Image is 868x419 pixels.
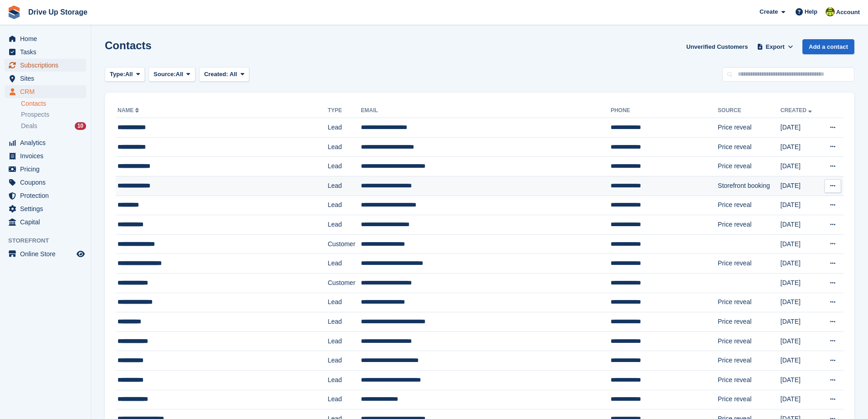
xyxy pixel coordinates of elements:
th: Source [718,103,780,118]
td: Customer [328,234,361,254]
a: Prospects [21,110,86,119]
td: Lead [328,196,361,215]
a: menu [5,46,86,58]
span: Sites [20,72,75,85]
span: Create [760,7,778,16]
td: Price reveal [718,215,780,235]
a: Add a contact [802,39,854,54]
a: menu [5,59,86,72]
td: Lead [328,331,361,351]
td: Customer [328,273,361,293]
a: menu [5,163,86,176]
span: Created: [204,71,228,78]
span: Help [805,7,817,16]
td: Price reveal [718,118,780,138]
td: [DATE] [781,370,821,390]
button: Created: All [199,67,249,82]
span: Home [20,32,75,45]
a: Contacts [21,99,86,108]
td: [DATE] [781,118,821,138]
td: Lead [328,254,361,274]
div: 10 [75,122,86,130]
span: Storefront [8,236,91,245]
a: menu [5,150,86,162]
td: Price reveal [718,196,780,215]
td: Lead [328,215,361,235]
td: Price reveal [718,331,780,351]
td: Price reveal [718,312,780,332]
td: [DATE] [781,254,821,274]
a: Created [781,107,814,114]
span: All [230,71,237,78]
span: Tasks [20,46,75,58]
span: All [125,70,133,79]
a: Deals 10 [21,121,86,131]
th: Type [328,103,361,118]
td: Price reveal [718,157,780,176]
a: menu [5,202,86,215]
a: menu [5,189,86,202]
span: Deals [21,122,37,130]
span: Source: [154,70,175,79]
td: [DATE] [781,196,821,215]
td: Price reveal [718,254,780,274]
span: Pricing [20,163,75,176]
a: menu [5,248,86,260]
button: Export [755,39,795,54]
a: Unverified Customers [683,39,751,54]
td: [DATE] [781,176,821,196]
h1: Contacts [105,39,152,52]
td: [DATE] [781,331,821,351]
a: menu [5,216,86,228]
a: menu [5,85,86,98]
span: Protection [20,189,75,202]
td: [DATE] [781,273,821,293]
span: Online Store [20,248,75,260]
td: Lead [328,370,361,390]
td: Lead [328,312,361,332]
td: Lead [328,176,361,196]
span: Analytics [20,136,75,149]
span: All [176,70,184,79]
span: Prospects [21,110,49,119]
a: Preview store [75,248,86,259]
img: stora-icon-8386f47178a22dfd0bd8f6a31ec36ba5ce8667c1dd55bd0f319d3a0aa187defe.svg [7,5,21,19]
span: Settings [20,202,75,215]
span: CRM [20,85,75,98]
td: [DATE] [781,157,821,176]
a: menu [5,32,86,45]
td: Lead [328,293,361,312]
a: menu [5,72,86,85]
td: [DATE] [781,137,821,157]
td: Storefront booking [718,176,780,196]
td: Lead [328,351,361,371]
td: Lead [328,118,361,138]
a: Drive Up Storage [25,5,91,20]
span: Coupons [20,176,75,189]
span: Capital [20,216,75,228]
span: Invoices [20,150,75,162]
span: Export [766,42,785,52]
td: Price reveal [718,351,780,371]
td: Lead [328,157,361,176]
td: [DATE] [781,390,821,409]
td: Price reveal [718,370,780,390]
img: Lindsay Dawes [826,7,835,16]
td: [DATE] [781,312,821,332]
td: [DATE] [781,234,821,254]
a: menu [5,176,86,189]
td: [DATE] [781,351,821,371]
td: Lead [328,390,361,409]
td: [DATE] [781,215,821,235]
button: Type: All [105,67,145,82]
span: Subscriptions [20,59,75,72]
th: Phone [611,103,718,118]
a: Name [118,107,141,114]
button: Source: All [149,67,195,82]
span: Account [836,8,860,17]
span: Type: [110,70,125,79]
a: menu [5,136,86,149]
td: Lead [328,137,361,157]
th: Email [361,103,611,118]
td: Price reveal [718,137,780,157]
